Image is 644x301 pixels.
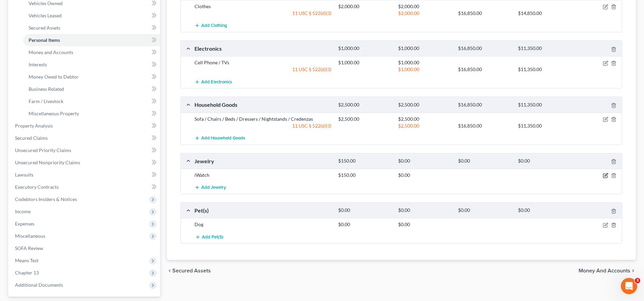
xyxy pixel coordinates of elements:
[455,158,515,164] div: $0.00
[579,268,630,273] span: Money and Accounts
[455,45,515,52] div: $16,850.00
[395,158,455,164] div: $0.00
[10,181,160,193] a: Executory Contracts
[15,270,39,275] span: Chapter 13
[515,102,575,108] div: $11,350.00
[455,10,515,17] div: $16,850.00
[194,76,232,88] button: Add Electronics
[10,144,160,156] a: Unsecured Priority Claims
[191,3,335,10] div: Clothes
[335,221,395,228] div: $0.00
[515,158,575,164] div: $0.00
[191,116,335,122] div: Sofa / Chairs / Beds / Dressers / Nightstands / Credenzas
[10,169,160,181] a: Lawsuits
[395,3,455,10] div: $2,000.00
[23,10,160,22] a: Vehicles Leased
[395,102,455,108] div: $2,500.00
[191,101,335,108] div: Household Goods
[515,66,575,73] div: $11,350.00
[455,102,515,108] div: $16,850.00
[29,62,47,67] span: Interests
[335,45,395,52] div: $1,000.00
[29,0,63,6] span: Vehicles Owned
[335,172,395,179] div: $150.00
[191,157,335,165] div: Jewelry
[23,58,160,71] a: Interests
[191,66,335,73] div: 11 USC § 522(d)(3)
[455,207,515,214] div: $0.00
[23,34,160,46] a: Personal Items
[172,268,211,273] span: Secured Assets
[15,147,71,153] span: Unsecured Priority Claims
[515,10,575,17] div: $14,850.00
[579,268,636,273] button: Money and Accounts chevron_right
[10,132,160,144] a: Secured Claims
[191,10,335,17] div: 11 USC § 522(d)(3)
[335,207,395,214] div: $0.00
[191,59,335,66] div: Cell Phone / TVs
[194,19,227,32] button: Add Clothing
[515,45,575,52] div: $11,350.00
[395,207,455,214] div: $0.00
[335,102,395,108] div: $2,500.00
[455,66,515,73] div: $16,850.00
[15,257,38,263] span: Means Test
[201,23,227,29] span: Add Clothing
[395,66,455,73] div: $1,000.00
[202,234,223,240] span: Add Pet(s)
[395,221,455,228] div: $0.00
[10,120,160,132] a: Property Analysis
[15,233,45,239] span: Miscellaneous
[29,111,79,116] span: Miscellaneous Property
[201,79,232,85] span: Add Electronics
[23,22,160,34] a: Secured Assets
[29,13,62,18] span: Vehicles Leased
[29,49,73,55] span: Money and Accounts
[23,95,160,107] a: Farm / Livestock
[395,45,455,52] div: $1,000.00
[15,196,77,202] span: Codebtors Insiders & Notices
[395,116,455,122] div: $2,500.00
[455,122,515,129] div: $16,850.00
[194,181,226,194] button: Add Jewelry
[15,160,80,165] span: Unsecured Nonpriority Claims
[29,98,63,104] span: Farm / Livestock
[515,122,575,129] div: $11,350.00
[335,158,395,164] div: $150.00
[167,268,211,273] button: chevron_left Secured Assets
[15,282,63,288] span: Additional Documents
[15,135,48,141] span: Secured Claims
[194,132,245,145] button: Add Household Goods
[167,268,172,273] i: chevron_left
[191,221,335,228] div: Dog
[29,37,60,43] span: Personal Items
[15,245,43,251] span: SOFA Review
[15,221,34,227] span: Expenses
[335,59,395,66] div: $1,000.00
[10,156,160,169] a: Unsecured Nonpriority Claims
[15,184,59,190] span: Executory Contracts
[23,107,160,120] a: Miscellaneous Property
[335,116,395,122] div: $2,500.00
[15,208,31,214] span: Income
[395,122,455,129] div: $2,500.00
[201,135,245,141] span: Add Household Goods
[15,123,53,129] span: Property Analysis
[395,172,455,179] div: $0.00
[201,185,226,190] span: Add Jewelry
[29,74,79,80] span: Money Owed to Debtor
[395,10,455,17] div: $2,000.00
[10,242,160,254] a: SOFA Review
[29,25,60,31] span: Secured Assets
[194,231,224,243] button: Add Pet(s)
[515,207,575,214] div: $0.00
[621,278,637,294] iframe: Intercom live chat
[635,278,640,283] span: 3
[191,45,335,52] div: Electronics
[335,3,395,10] div: $2,000.00
[395,59,455,66] div: $1,000.00
[23,83,160,95] a: Business Related
[15,172,33,178] span: Lawsuits
[23,71,160,83] a: Money Owed to Debtor
[29,86,64,92] span: Business Related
